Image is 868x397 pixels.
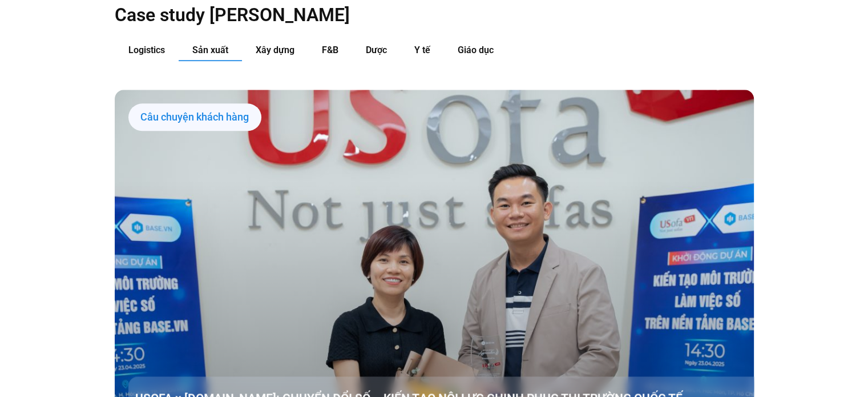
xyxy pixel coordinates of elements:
[414,45,430,55] span: Y tế
[458,45,494,55] span: Giáo dục
[115,3,754,26] h2: Case study [PERSON_NAME]
[366,45,387,55] span: Dược
[256,45,294,55] span: Xây dựng
[128,103,261,131] div: Câu chuyện khách hàng
[192,45,228,55] span: Sản xuất
[322,45,338,55] span: F&B
[128,45,165,55] span: Logistics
